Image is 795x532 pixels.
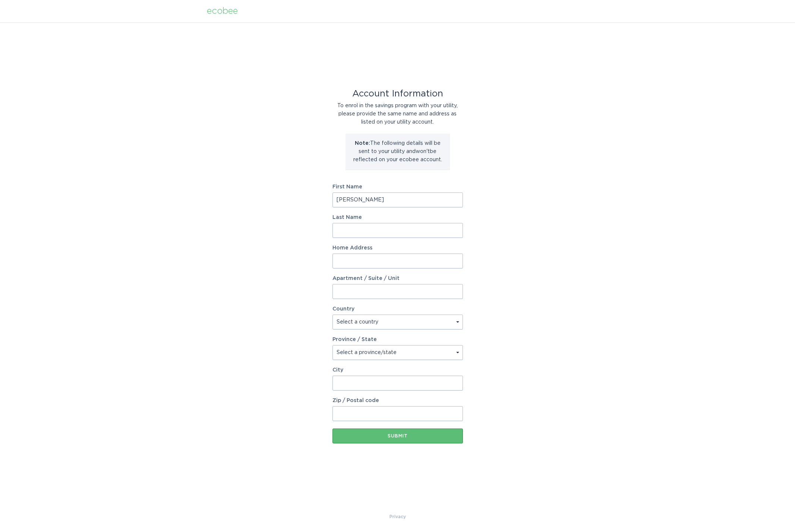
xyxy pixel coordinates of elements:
[336,434,459,438] div: Submit
[332,306,354,312] label: Country
[355,141,370,146] strong: Note:
[332,245,463,251] label: Home Address
[332,398,463,403] label: Zip / Postal code
[332,184,463,189] label: First Name
[332,215,463,220] label: Last Name
[332,276,463,281] label: Apartment / Suite / Unit
[332,367,463,373] label: City
[207,7,238,15] div: ecobee
[332,337,377,342] label: Province / State
[332,90,463,98] div: Account Information
[332,429,463,443] button: Submit
[389,513,406,521] a: Privacy Policy & Terms of Use
[332,102,463,126] div: To enrol in the savings program with your utility, please provide the same name and address as li...
[351,139,444,164] p: The following details will be sent to your utility and won't be reflected on your ecobee account.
